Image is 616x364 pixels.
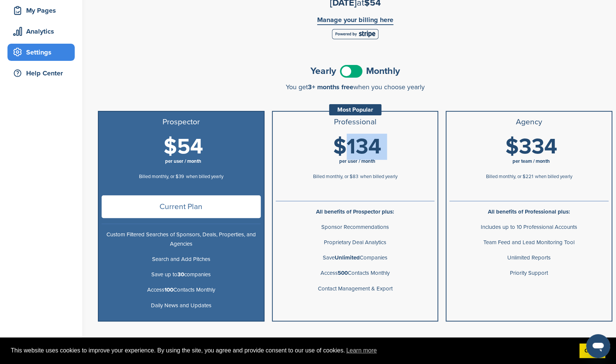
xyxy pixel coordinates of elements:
[7,65,75,82] a: Help Center
[139,174,184,180] span: Billed monthly, or $39
[164,286,173,293] b: 100
[513,158,550,164] span: per team / month
[449,118,609,127] h3: Agency
[102,255,261,264] p: Search and Add Pitches
[335,254,360,261] b: Unlimited
[11,66,75,80] div: Help Center
[98,83,612,91] div: You get when you choose yearly
[308,83,353,91] span: 3+ months free
[7,2,75,19] a: My Pages
[586,334,610,358] iframe: Button to launch messaging window
[338,270,348,276] b: 500
[332,29,378,39] img: Stripe
[11,345,573,356] span: This website uses cookies to improve your experience. By using the site, you agree and provide co...
[102,270,261,279] p: Save up to companies
[317,16,393,25] a: Manage your billing here
[102,118,261,127] h3: Prospector
[535,174,572,180] span: when billed yearly
[505,134,557,160] span: $334
[449,253,609,262] p: Unlimited Reports
[102,195,261,218] span: Current Plan
[165,158,201,164] span: per user / month
[449,238,609,247] p: Team Feed and Lead Monitoring Tool
[449,223,609,232] p: Includes up to 10 Professional Accounts
[7,23,75,40] a: Analytics
[345,345,378,356] a: learn more about cookies
[366,66,400,76] span: Monthly
[316,208,394,215] b: All benefits of Prospector plus:
[276,223,435,232] p: Sponsor Recommendations
[102,230,261,249] p: Custom Filtered Searches of Sponsors, Deals, Properties, and Agencies
[276,253,435,262] p: Save Companies
[333,134,381,160] span: $134
[449,268,609,278] p: Priority Support
[164,134,203,160] span: $54
[276,284,435,293] p: Contact Management & Export
[329,104,381,115] div: Most Popular
[310,66,336,76] span: Yearly
[7,44,75,61] a: Settings
[186,174,223,180] span: when billed yearly
[102,301,261,310] p: Daily News and Updates
[488,208,570,215] b: All benefits of Professional plus:
[339,158,375,164] span: per user / month
[276,238,435,247] p: Proprietary Deal Analytics
[276,118,435,127] h3: Professional
[102,285,261,295] p: Access Contacts Monthly
[11,46,75,59] div: Settings
[360,174,397,180] span: when billed yearly
[177,271,184,278] b: 30
[276,268,435,278] p: Access Contacts Monthly
[486,174,533,180] span: Billed monthly, or $221
[579,343,605,358] a: dismiss cookie message
[11,25,75,38] div: Analytics
[11,4,75,17] div: My Pages
[313,174,358,180] span: Billed monthly, or $83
